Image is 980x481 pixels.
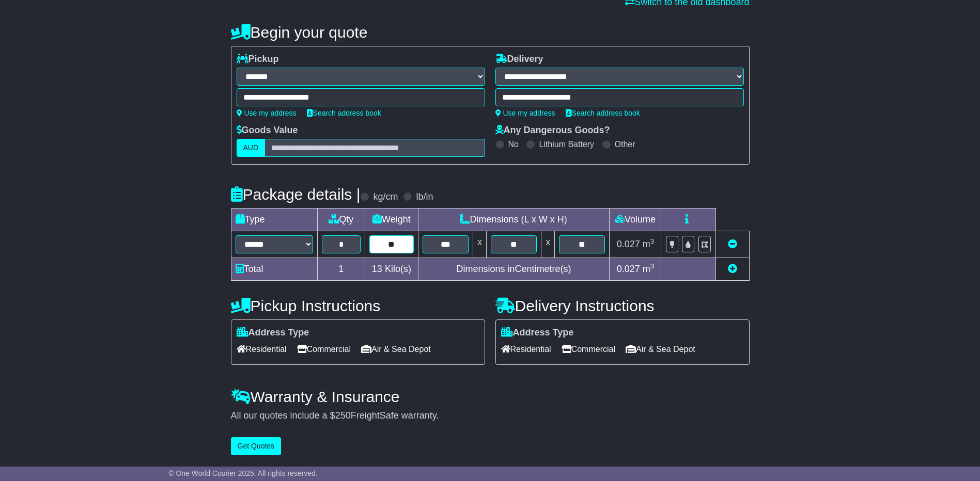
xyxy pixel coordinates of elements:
[495,125,610,136] label: Any Dangerous Goods?
[231,186,361,203] h4: Package details |
[168,469,318,477] span: © One World Courier 2025. All rights reserved.
[562,341,615,357] span: Commercial
[231,388,750,405] h4: Warranty & Insurance
[365,209,418,231] td: Weight
[372,264,382,274] span: 13
[231,297,485,314] h4: Pickup Instructions
[650,262,655,270] sup: 3
[495,54,543,65] label: Delivery
[297,341,351,357] span: Commercial
[617,264,640,274] span: 0.027
[231,209,317,231] td: Type
[617,239,640,249] span: 0.027
[566,109,640,117] a: Search address book
[615,139,635,149] label: Other
[237,139,266,157] label: AUD
[373,191,398,203] label: kg/cm
[473,231,486,258] td: x
[335,410,351,421] span: 250
[317,258,365,281] td: 1
[231,410,750,422] div: All our quotes include a $ FreightSafe warranty.
[231,258,317,281] td: Total
[231,24,750,41] h4: Begin your quote
[237,341,287,357] span: Residential
[626,341,695,357] span: Air & Sea Depot
[643,239,655,249] span: m
[539,139,594,149] label: Lithium Battery
[317,209,365,231] td: Qty
[501,327,574,339] label: Address Type
[495,297,750,314] h4: Delivery Instructions
[237,54,279,65] label: Pickup
[495,109,555,117] a: Use my address
[508,139,519,149] label: No
[541,231,555,258] td: x
[501,341,551,357] span: Residential
[643,264,655,274] span: m
[650,237,655,245] sup: 3
[416,191,433,203] label: lb/in
[307,109,381,117] a: Search address book
[365,258,418,281] td: Kilo(s)
[237,125,298,136] label: Goods Value
[237,327,309,339] label: Address Type
[237,109,297,117] a: Use my address
[610,209,661,231] td: Volume
[231,437,282,455] button: Get Quotes
[728,239,737,249] a: Remove this item
[361,341,431,357] span: Air & Sea Depot
[728,264,737,274] a: Add new item
[418,209,610,231] td: Dimensions (L x W x H)
[418,258,610,281] td: Dimensions in Centimetre(s)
